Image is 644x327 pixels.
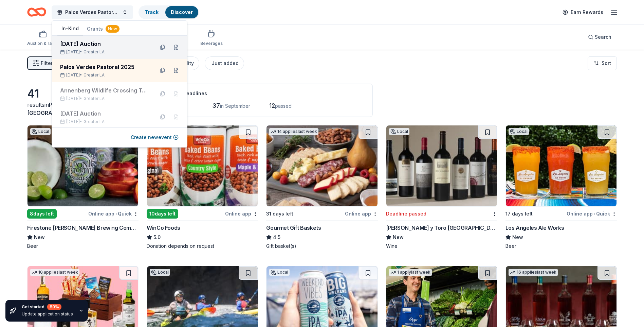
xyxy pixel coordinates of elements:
[139,5,199,19] button: TrackDiscover
[588,56,617,70] button: Sort
[83,23,124,35] button: Grants
[200,41,223,46] div: Beverages
[27,101,139,117] div: results
[509,269,558,276] div: 16 applies last week
[505,125,617,249] a: Image for Los Angeles Ale WorksLocal17 days leftOnline app•QuickLos Angeles Ale WorksNewBeer
[147,224,180,232] div: WinCo Foods
[84,49,105,55] span: Greater LA
[34,233,45,241] span: New
[505,243,617,249] div: Beer
[84,72,105,78] span: Greater LA
[266,125,378,249] a: Image for Gourmet Gift Baskets14 applieslast week31 days leftOnline appGourmet Gift Baskets4.5Gif...
[558,6,607,18] a: Earn Rewards
[220,103,250,109] span: in September
[273,233,280,241] span: 4.5
[393,233,404,241] span: New
[386,224,497,232] div: [PERSON_NAME] y Toro [GEOGRAPHIC_DATA]
[147,209,178,219] div: 10 days left
[60,40,149,48] div: [DATE] Auction
[567,209,617,218] div: Online app Quick
[27,209,57,219] div: 8 days left
[505,224,564,232] div: Los Angeles Ale Works
[150,269,170,276] div: Local
[171,9,193,15] a: Discover
[60,63,149,71] div: Palos Verdes Pastoral 2025
[88,209,139,218] div: Online app Quick
[512,233,523,241] span: New
[60,49,149,55] div: [DATE] •
[269,269,290,276] div: Local
[269,102,275,109] span: 12
[27,125,139,249] a: Image for Firestone Walker Brewing CompanyLocal8days leftOnline app•QuickFirestone [PERSON_NAME] ...
[84,96,105,101] span: Greater LA
[27,125,138,206] img: Image for Firestone Walker Brewing Company
[225,209,258,218] div: Online app
[266,125,377,206] img: Image for Gourmet Gift Baskets
[27,56,58,70] button: Filter2
[145,9,159,15] a: Track
[27,27,58,50] button: Auction & raffle
[27,224,139,232] div: Firestone [PERSON_NAME] Brewing Company
[505,210,533,218] div: 17 days left
[205,56,244,70] button: Just added
[595,33,611,41] span: Search
[60,86,149,94] div: Annenberg Wildlife Crossing Tour
[60,119,149,124] div: [DATE] •
[509,128,529,135] div: Local
[389,128,409,135] div: Local
[131,133,179,141] button: Create newevent
[52,5,133,19] button: Palos Verdes Pastoral 2025
[386,125,497,206] img: Image for Viña Concha y Toro USA
[47,304,61,310] div: 80 %
[386,210,426,218] div: Deadline passed
[155,89,364,98] div: Application deadlines
[275,103,292,109] span: passed
[147,125,258,206] img: Image for WinCo Foods
[266,243,378,249] div: Gift basket(s)
[106,25,119,33] div: New
[65,8,119,16] span: Palos Verdes Pastoral 2025
[269,128,318,135] div: 14 applies last week
[147,125,258,249] a: Image for WinCo Foods10days leftOnline appWinCo Foods5.0Donation depends on request
[506,125,617,206] img: Image for Los Angeles Ale Works
[345,209,378,218] div: Online app
[84,119,105,124] span: Greater LA
[266,224,321,232] div: Gourmet Gift Baskets
[115,211,117,217] span: •
[30,269,79,276] div: 10 applies last week
[594,211,595,217] span: •
[57,22,83,35] button: In-Kind
[602,59,611,67] span: Sort
[212,102,220,109] span: 37
[60,96,149,101] div: [DATE] •
[389,269,432,276] div: 1 apply last week
[386,243,497,249] div: Wine
[266,210,293,218] div: 31 days left
[27,4,46,20] a: Home
[583,30,617,44] button: Search
[153,233,161,241] span: 5.0
[27,87,139,101] div: 41
[22,311,73,317] div: Update application status
[60,72,149,78] div: [DATE] •
[22,304,73,310] div: Get started
[27,243,139,249] div: Beer
[386,125,497,249] a: Image for Viña Concha y Toro USALocalDeadline passed[PERSON_NAME] y Toro [GEOGRAPHIC_DATA]NewWine
[211,59,239,67] div: Just added
[147,243,258,249] div: Donation depends on request
[41,59,53,67] span: Filter
[200,27,223,50] button: Beverages
[27,41,58,46] div: Auction & raffle
[30,128,51,135] div: Local
[60,109,149,118] div: [DATE] Auction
